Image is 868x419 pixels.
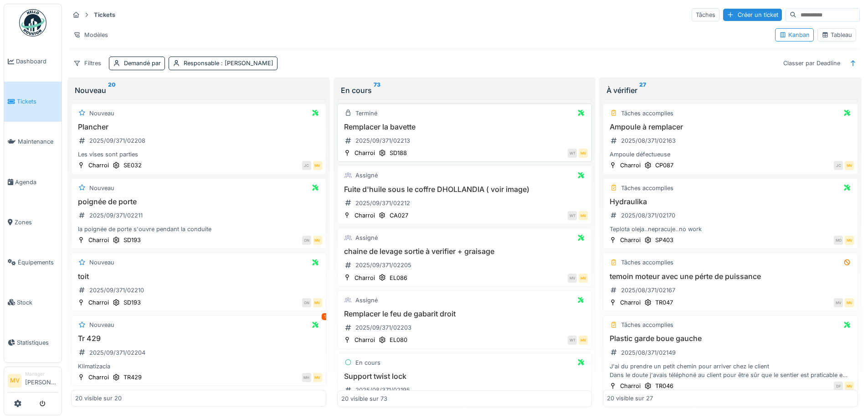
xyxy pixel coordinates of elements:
h3: Ampoule à remplacer [607,123,854,131]
div: Charroi [354,211,375,220]
div: 2025/09/371/02205 [355,261,411,269]
div: Charroi [354,336,375,344]
div: Manager [25,371,58,378]
sup: 20 [108,85,116,96]
div: 2025/09/371/02204 [89,348,145,357]
div: Charroi [354,149,375,157]
div: WT [568,149,577,158]
div: EL086 [390,274,407,282]
div: 20 visible sur 73 [341,394,387,403]
div: JC [834,161,843,170]
div: Responsable [184,59,273,67]
div: Charroi [620,382,641,390]
div: Demandé par [124,59,161,67]
div: MV [313,236,322,245]
h3: chaine de levage sortie à verifier + graisage [341,247,588,256]
div: 2025/08/371/02167 [621,286,675,295]
div: SD188 [390,149,407,157]
div: MV [568,274,577,283]
div: En cours [355,358,380,367]
div: Kanban [779,31,810,39]
h3: Plancher [75,123,322,131]
img: Badge_color-CXgf-gQk.svg [19,9,46,36]
div: Ampoule défectueuse [607,150,854,159]
span: Tickets [17,97,58,106]
div: Klimatizacia [75,362,322,371]
div: Tableau [822,31,852,39]
div: ON [302,236,311,245]
div: Assigné [355,296,378,305]
div: 1 [322,313,328,320]
div: Charroi [620,236,641,244]
div: MV [579,211,588,220]
div: Tâches accomplies [621,109,673,118]
span: Zones [15,218,58,227]
div: J'ai du prendre un petit chemin pour arriver chez le client Dans le doute j'avais téléphoné au cl... [607,362,854,379]
div: Charroi [620,298,641,307]
h3: Fuite d'huile sous le coffre DHOLLANDIA ( voir image) [341,185,588,194]
div: TR047 [655,298,673,307]
div: Nouveau [89,321,114,329]
div: Tâches [692,8,719,21]
div: Nouveau [75,85,323,96]
span: Dashboard [16,57,58,66]
a: Zones [4,202,62,242]
div: Tâches accomplies [621,258,673,267]
a: Statistiques [4,322,62,362]
h3: temoin moteur avec une pérte de puissance [607,272,854,281]
div: En cours [341,85,589,96]
a: Maintenance [4,122,62,162]
div: 2025/09/371/02211 [89,211,143,220]
div: 2025/09/371/02213 [355,136,410,145]
sup: 27 [639,85,646,96]
h3: Plastic garde boue gauche [607,334,854,343]
div: WT [568,211,577,220]
div: MO [834,236,843,245]
div: Nouveau [89,109,114,118]
div: 2025/09/371/02212 [355,199,410,207]
div: Modèles [69,28,112,41]
div: TR429 [123,373,142,382]
div: ON [302,298,311,307]
div: MV [845,161,854,170]
h3: Remplacer la bavette [341,123,588,131]
div: Tâches accomplies [621,321,673,329]
h3: Hydraulika [607,197,854,206]
div: 20 visible sur 20 [75,394,122,403]
div: Les vises sont parties [75,150,322,159]
div: MV [579,274,588,283]
div: Nouveau [89,184,114,192]
div: Classer par Deadline [779,57,844,70]
div: Charroi [88,161,109,170]
div: CA027 [390,211,408,220]
div: WT [568,336,577,345]
span: Équipements [18,258,58,267]
div: SD193 [123,298,141,307]
div: CP087 [655,161,673,170]
a: MV Manager[PERSON_NAME] [8,371,58,393]
div: Assigné [355,171,378,180]
span: Stock [17,298,58,307]
div: Charroi [88,236,109,244]
div: SD193 [123,236,141,244]
div: Teplota oleja..nepracuje..no work [607,225,854,233]
div: Charroi [88,298,109,307]
a: Équipements [4,242,62,282]
div: Assigné [355,233,378,242]
h3: Tr 429 [75,334,322,343]
div: 2025/09/371/02208 [89,136,145,145]
div: MV [845,382,854,391]
div: 2025/08/371/02195 [355,386,410,394]
div: MV [834,298,843,307]
div: Charroi [620,161,641,170]
div: MV [313,373,322,382]
div: DF [834,382,843,391]
div: MV [579,336,588,345]
li: MV [8,374,21,388]
span: Statistiques [17,338,58,347]
div: MV [845,298,854,307]
div: Terminé [355,109,377,118]
a: Stock [4,282,62,322]
span: : [PERSON_NAME] [219,60,273,67]
div: À vérifier [606,85,854,96]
